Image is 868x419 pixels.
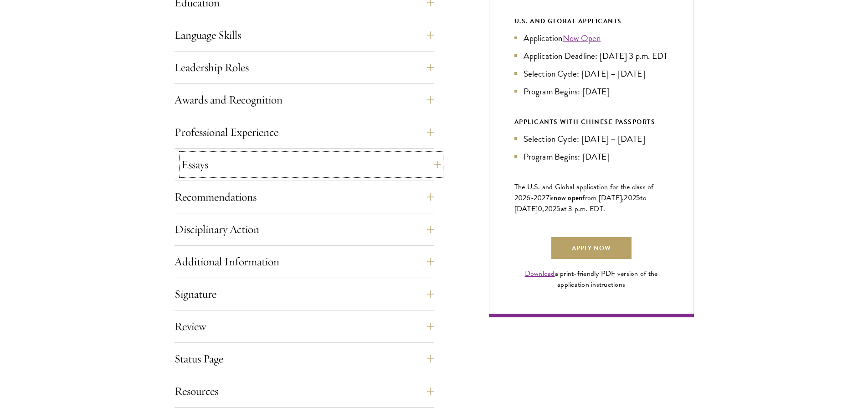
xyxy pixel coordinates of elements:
[175,316,434,337] button: Review
[531,192,546,203] span: -202
[514,31,668,45] li: Application
[526,192,530,203] span: 6
[554,192,582,203] span: now open
[636,192,640,203] span: 5
[514,150,668,163] li: Program Begins: [DATE]
[525,268,555,279] a: Download
[175,89,434,111] button: Awards and Recognition
[563,31,601,45] a: Now Open
[514,192,647,214] span: to [DATE]
[175,186,434,208] button: Recommendations
[175,380,434,402] button: Resources
[514,181,654,203] span: The U.S. and Global application for the class of 202
[582,192,624,203] span: from [DATE],
[546,192,550,203] span: 7
[544,203,557,214] span: 202
[514,132,668,145] li: Selection Cycle: [DATE] – [DATE]
[175,121,434,143] button: Professional Experience
[550,192,554,203] span: is
[514,67,668,80] li: Selection Cycle: [DATE] – [DATE]
[542,203,544,214] span: ,
[538,203,542,214] span: 0
[514,16,668,27] div: U.S. and Global Applicants
[624,192,636,203] span: 202
[175,24,434,46] button: Language Skills
[175,57,434,78] button: Leadership Roles
[561,203,606,214] span: at 3 p.m. EDT.
[181,154,441,176] button: Essays
[551,237,632,259] a: Apply Now
[175,251,434,273] button: Additional Information
[514,85,668,98] li: Program Begins: [DATE]
[175,348,434,370] button: Status Page
[514,116,668,128] div: APPLICANTS WITH CHINESE PASSPORTS
[175,218,434,240] button: Disciplinary Action
[514,268,668,290] div: a print-friendly PDF version of the application instructions
[514,49,668,62] li: Application Deadline: [DATE] 3 p.m. EDT
[175,283,434,305] button: Signature
[556,203,560,214] span: 5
